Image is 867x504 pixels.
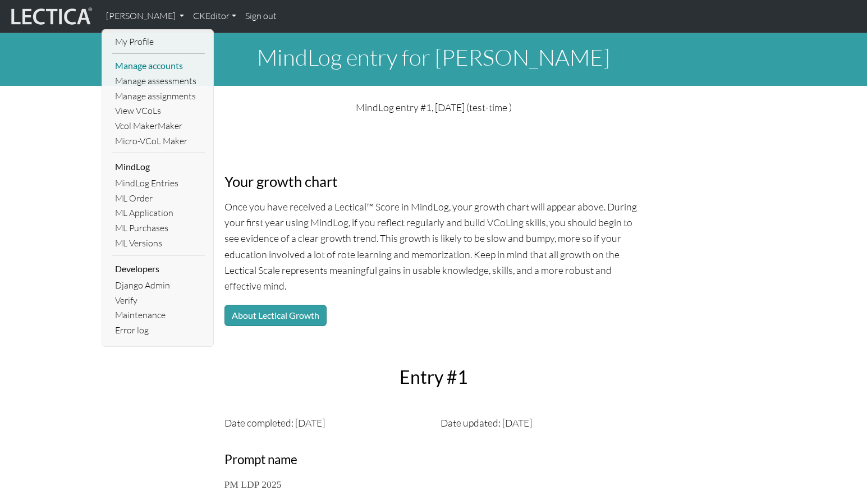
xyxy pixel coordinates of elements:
[112,118,205,134] a: Vcol MakerMaker
[224,452,643,468] h3: Prompt name
[434,415,650,430] div: Date updated: [DATE]
[295,416,325,429] span: [DATE]
[112,278,205,293] a: Django Admin
[112,191,205,206] a: ML Order
[241,4,281,28] a: Sign out
[224,415,293,430] label: Date completed:
[102,4,189,28] a: [PERSON_NAME]
[112,176,205,191] a: MindLog Entries
[112,323,205,338] a: Error log
[112,260,205,278] li: Developers
[224,305,327,326] button: About Lectical Growth
[112,236,205,251] a: ML Versions
[112,158,205,176] li: MindLog
[112,103,205,118] a: View VCoLs
[112,89,205,104] a: Manage assignments
[189,4,241,28] a: CKEditor
[112,34,205,49] a: My Profile
[224,173,643,190] h3: Your growth chart
[224,199,643,294] p: Once you have received a Lectical™ Score in MindLog, your growth chart will appear above. During ...
[112,221,205,236] a: ML Purchases
[112,34,205,338] ul: [PERSON_NAME]
[112,205,205,221] a: ML Application
[112,134,205,149] a: Micro-VCoL Maker
[8,6,93,27] img: lecticalive
[218,366,650,388] h2: Entry #1
[112,308,205,323] a: Maintenance
[224,476,643,492] p: PM LDP 2025
[224,99,643,115] p: MindLog entry #1, [DATE] (test-time )
[112,293,205,308] a: Verify
[112,58,205,74] a: Manage accounts
[112,74,205,89] a: Manage assessments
